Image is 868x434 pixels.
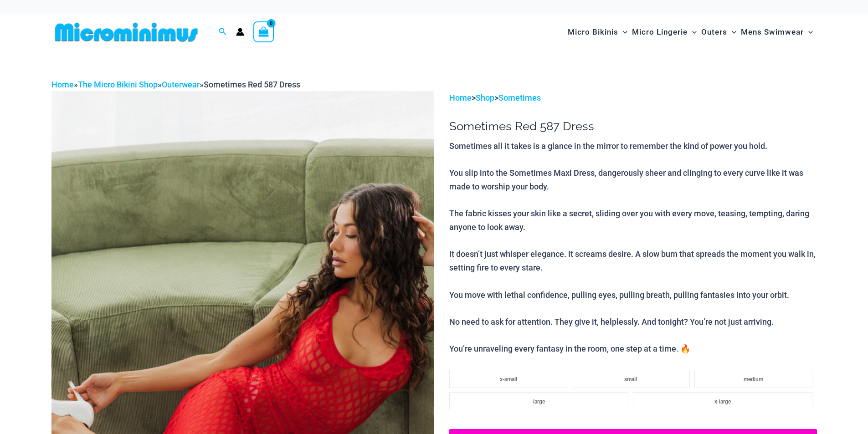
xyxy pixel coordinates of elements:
span: x-small [500,376,517,383]
span: Menu Toggle [618,20,627,44]
a: Mens SwimwearMenu ToggleMenu Toggle [739,18,815,46]
a: Micro BikinisMenu ToggleMenu Toggle [565,18,630,46]
h1: Sometimes Red 587 Dress [449,119,817,133]
a: The Micro Bikini Shop [78,80,158,89]
span: Micro Bikinis [568,20,618,44]
a: Outerwear [162,80,200,89]
a: Account icon link [236,28,244,36]
nav: Site Navigation [564,17,817,47]
span: Mens Swimwear [741,20,804,44]
span: » » » [51,80,300,89]
span: Menu Toggle [804,20,813,44]
span: Sometimes Red 587 Dress [204,80,300,89]
li: x-large [633,392,812,410]
a: Home [51,80,74,89]
a: Shop [476,93,494,102]
span: Menu Toggle [688,20,697,44]
a: Micro LingerieMenu ToggleMenu Toggle [630,18,699,46]
span: Micro Lingerie [632,20,688,44]
span: medium [744,376,763,383]
img: MM SHOP LOGO FLAT [51,22,201,42]
span: Outers [701,20,727,44]
span: large [533,398,545,405]
li: x-small [449,370,567,388]
li: large [449,392,628,410]
span: Menu Toggle [727,20,736,44]
a: OutersMenu ToggleMenu Toggle [699,18,739,46]
a: Home [449,93,472,102]
li: medium [694,370,812,388]
a: Sometimes [498,93,541,102]
span: x-large [714,398,731,405]
a: View Shopping Cart, empty [253,21,274,42]
li: small [572,370,690,388]
a: Search icon link [219,26,227,38]
p: > > [449,91,817,105]
span: small [624,376,637,383]
p: Sometimes all it takes is a glance in the mirror to remember the kind of power you hold. You slip... [449,139,817,356]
